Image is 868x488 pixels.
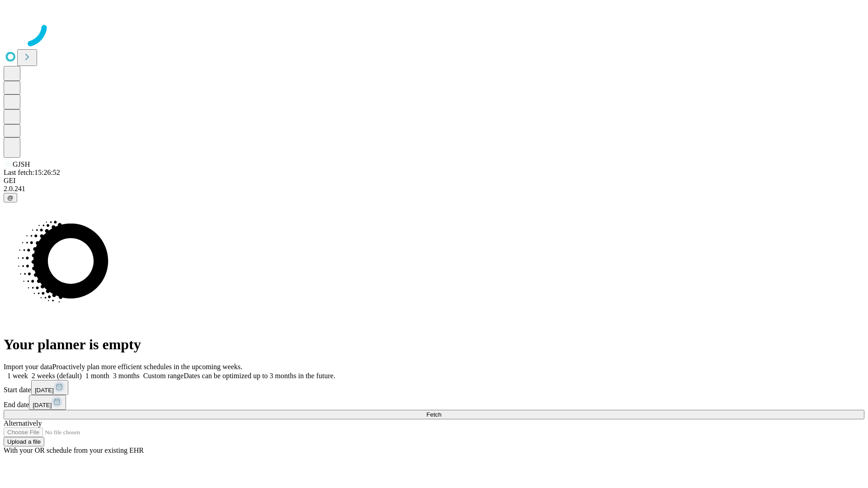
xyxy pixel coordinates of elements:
[4,437,44,446] button: Upload a file
[7,194,14,201] span: @
[4,169,60,176] span: Last fetch: 15:26:52
[7,372,28,380] span: 1 week
[4,336,864,353] h1: Your planner is empty
[4,380,864,395] div: Start date
[143,372,184,380] span: Custom range
[113,372,140,380] span: 3 months
[31,380,68,395] button: [DATE]
[4,363,52,371] span: Import your data
[4,419,42,427] span: Alternatively
[4,193,17,202] button: @
[4,177,864,185] div: GEI
[33,402,52,408] span: [DATE]
[4,395,864,410] div: End date
[32,372,82,380] span: 2 weeks (default)
[52,363,242,371] span: Proactively plan more efficient schedules in the upcoming weeks.
[29,395,66,410] button: [DATE]
[184,372,335,380] span: Dates can be optimized up to 3 months in the future.
[4,410,864,419] button: Fetch
[85,372,109,380] span: 1 month
[13,160,30,168] span: GJSH
[4,185,864,193] div: 2.0.241
[4,446,144,454] span: With your OR schedule from your existing EHR
[35,387,54,394] span: [DATE]
[426,411,441,418] span: Fetch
